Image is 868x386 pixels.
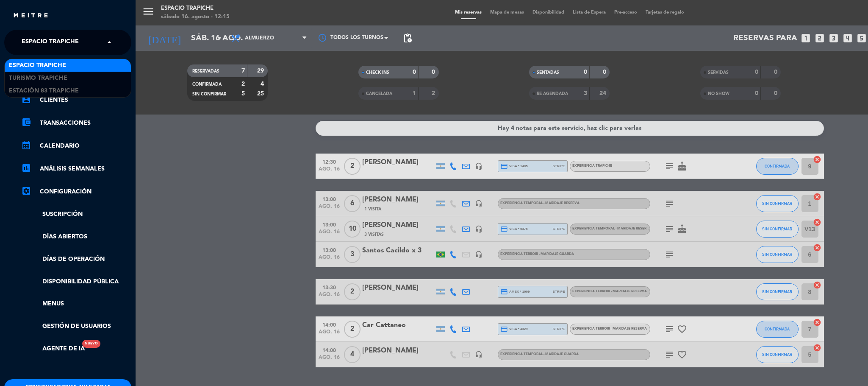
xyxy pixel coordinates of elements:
a: Agente de IANuevo [21,344,85,354]
a: calendar_monthCalendario [21,141,131,151]
i: account_box [21,94,31,104]
span: pending_actions [402,33,413,43]
a: Menus [21,299,131,309]
i: calendar_month [21,140,31,150]
span: Espacio Trapiche [22,34,79,51]
i: settings_applications [21,186,31,196]
a: Gestión de usuarios [21,322,131,331]
a: account_balance_walletTransacciones [21,118,131,128]
span: Espacio Trapiche [9,61,66,70]
a: Días abiertos [21,232,131,242]
a: Suscripción [21,210,131,219]
i: assessment [21,163,31,173]
a: assessmentANÁLISIS SEMANALES [21,164,131,174]
span: Estación 83 Trapiche [9,86,79,96]
a: Configuración [21,187,131,197]
a: Disponibilidad pública [21,277,131,287]
i: account_balance_wallet [21,117,31,127]
span: Turismo Trapiche [9,73,67,83]
a: Días de Operación [21,255,131,264]
a: account_boxClientes [21,95,131,105]
img: MEITRE [13,13,49,19]
div: Nuevo [82,340,100,348]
